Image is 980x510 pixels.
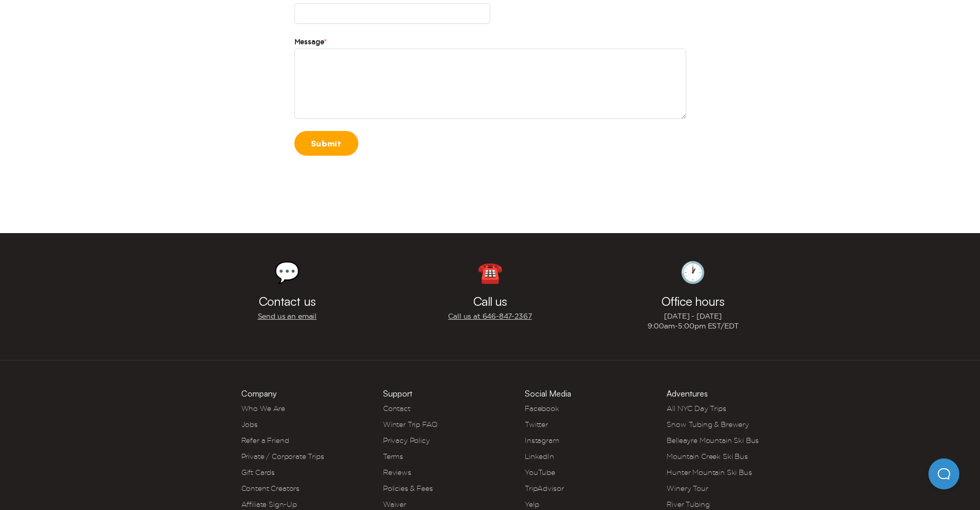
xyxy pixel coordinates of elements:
[274,262,300,283] div: 💬
[241,500,297,508] a: Affiliate Sign-Up
[383,484,433,492] a: Policies & Fees
[294,36,686,48] label: Message
[525,404,559,413] a: Facebook
[383,404,410,413] a: Contact
[383,500,406,508] a: Waiver
[647,311,739,331] p: [DATE] - [DATE] 9:00am-5:00pm EST/EDT
[525,436,559,445] a: Instagram
[525,452,554,460] a: LinkedIn
[680,262,706,283] div: 🕐
[259,295,315,307] h3: Contact us
[928,458,959,489] iframe: Help Scout Beacon - Open
[241,389,277,398] h3: Company
[383,389,412,398] h3: Support
[667,420,749,429] a: Snow Tubing & Brewery
[525,389,571,398] h3: Social Media
[667,404,726,413] a: All NYC Day Trips
[241,436,289,445] a: Refer a Friend
[383,420,438,429] a: Winter Trip FAQ
[383,452,403,460] a: Terms
[525,484,563,492] a: TripAdvisor
[661,295,724,307] h3: Office hours
[448,311,531,321] a: Call us at 646‍-847‍-2367
[241,420,258,429] a: Jobs
[667,389,708,398] h3: Adventures
[525,420,548,429] a: Twitter
[667,436,759,445] a: Belleayre Mountain Ski Bus
[383,468,411,476] a: Reviews
[477,262,503,283] div: ☎️
[241,404,285,413] a: Who We Are
[241,452,324,460] a: Private / Corporate Trips
[667,452,748,460] a: Mountain Creek Ski Bus
[667,500,709,508] a: River Tubing
[667,468,752,476] a: Hunter Mountain Ski Bus
[241,468,275,476] a: Gift Cards
[241,484,300,492] a: Content Creators
[294,131,358,156] a: Submit
[258,311,317,321] a: Send us an email
[525,500,539,508] a: Yelp
[667,484,708,492] a: Winery Tour
[383,436,430,445] a: Privacy Policy
[473,295,507,307] h3: Call us
[525,468,555,476] a: YouTube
